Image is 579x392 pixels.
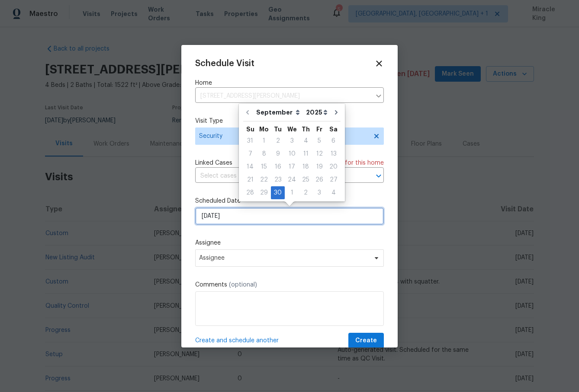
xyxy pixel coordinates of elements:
button: Go to next month [330,104,343,121]
div: 11 [299,148,312,160]
abbr: Sunday [246,126,254,132]
span: Close [374,59,384,68]
abbr: Wednesday [287,126,297,132]
div: 27 [326,174,341,186]
select: Year [304,106,330,119]
div: Sat Sep 20 2025 [326,160,341,173]
div: Mon Sep 22 2025 [257,173,271,186]
div: 31 [243,135,257,147]
div: Wed Sep 17 2025 [285,160,299,173]
div: 7 [243,148,257,160]
div: 5 [312,135,326,147]
div: 21 [243,174,257,186]
div: 4 [326,187,341,199]
div: 28 [243,187,257,199]
div: 3 [312,187,326,199]
div: 18 [299,161,312,173]
div: 15 [257,161,271,173]
div: Fri Oct 03 2025 [312,186,326,199]
button: Go to previous month [241,104,254,121]
input: Select cases [195,169,360,183]
label: Visit Type [195,117,384,125]
div: 29 [257,187,271,199]
span: Assignee [199,255,369,261]
div: 1 [257,135,271,147]
div: Sat Sep 27 2025 [326,173,341,186]
div: Wed Sep 10 2025 [285,147,299,160]
span: Create [355,335,377,346]
div: Sun Sep 14 2025 [243,160,257,173]
div: 2 [299,187,312,199]
abbr: Tuesday [274,126,282,132]
div: Sat Sep 13 2025 [326,147,341,160]
label: Home [195,79,384,87]
span: Schedule Visit [195,59,254,68]
div: Fri Sep 12 2025 [312,147,326,160]
label: Scheduled Date [195,197,384,205]
div: Tue Sep 30 2025 [271,186,285,199]
span: Create and schedule another [195,336,279,345]
div: Sun Sep 21 2025 [243,173,257,186]
input: M/D/YYYY [195,207,384,225]
button: Open [373,170,385,182]
div: 14 [243,161,257,173]
div: Thu Sep 11 2025 [299,147,312,160]
div: 30 [271,187,285,199]
div: 13 [326,148,341,160]
label: Assignee [195,239,384,247]
div: 19 [312,161,326,173]
div: Tue Sep 23 2025 [271,173,285,186]
div: Fri Sep 26 2025 [312,173,326,186]
div: 2 [271,135,285,147]
div: 3 [285,135,299,147]
div: 10 [285,148,299,160]
div: Mon Sep 01 2025 [257,134,271,147]
div: 17 [285,161,299,173]
div: Fri Sep 05 2025 [312,134,326,147]
div: 12 [312,148,326,160]
div: Mon Sep 29 2025 [257,186,271,199]
div: Sun Sep 28 2025 [243,186,257,199]
div: Sat Sep 06 2025 [326,134,341,147]
span: (optional) [229,282,257,288]
abbr: Saturday [329,126,338,132]
div: Thu Sep 18 2025 [299,160,312,173]
input: Enter in an address [195,89,371,103]
abbr: Thursday [302,126,310,132]
div: Thu Oct 02 2025 [299,186,312,199]
div: Fri Sep 19 2025 [312,160,326,173]
div: 26 [312,174,326,186]
div: Thu Sep 25 2025 [299,173,312,186]
div: Mon Sep 08 2025 [257,147,271,160]
abbr: Friday [316,126,322,132]
div: 16 [271,161,285,173]
div: 9 [271,148,285,160]
div: Sun Sep 07 2025 [243,147,257,160]
abbr: Monday [259,126,269,132]
div: Thu Sep 04 2025 [299,134,312,147]
div: 23 [271,174,285,186]
div: Tue Sep 16 2025 [271,160,285,173]
span: Security [199,132,367,140]
div: 8 [257,148,271,160]
div: 22 [257,174,271,186]
div: 25 [299,174,312,186]
div: 20 [326,161,341,173]
span: Linked Cases [195,159,232,167]
div: 6 [326,135,341,147]
div: 24 [285,174,299,186]
div: Mon Sep 15 2025 [257,160,271,173]
button: Create [348,333,384,349]
label: Comments [195,280,384,289]
select: Month [254,106,304,119]
div: 1 [285,187,299,199]
div: Tue Sep 02 2025 [271,134,285,147]
div: Wed Sep 24 2025 [285,173,299,186]
div: Wed Sep 03 2025 [285,134,299,147]
div: Sun Aug 31 2025 [243,134,257,147]
div: Sat Oct 04 2025 [326,186,341,199]
div: 4 [299,135,312,147]
div: Wed Oct 01 2025 [285,186,299,199]
div: Tue Sep 09 2025 [271,147,285,160]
